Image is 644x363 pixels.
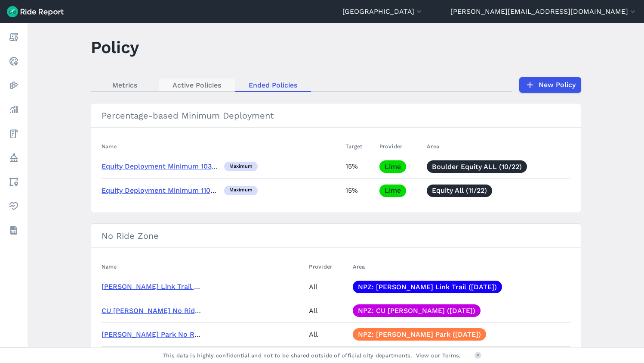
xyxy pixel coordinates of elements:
a: New Policy [519,77,581,93]
a: Ended Policies [235,78,311,91]
a: Boulder Equity ALL (10/22) [427,160,527,173]
a: NPZ: [PERSON_NAME] Park ([DATE]) [353,328,486,341]
h3: No Ride Zone [91,224,581,248]
a: Datasets [6,222,22,238]
a: Health [6,198,22,214]
td: 15% [342,178,376,202]
a: Realtime [6,53,22,69]
a: Report [6,29,22,45]
th: Provider [376,138,423,155]
th: Name [102,258,306,275]
a: View our Terms. [416,351,461,360]
a: [PERSON_NAME] Park No Ride Zone [102,330,223,338]
a: Active Policies [159,78,235,91]
button: [PERSON_NAME][EMAIL_ADDRESS][DOMAIN_NAME] [450,6,637,17]
a: Equity Deployment Minimum 10312022 [102,162,230,170]
h3: Percentage-based Minimum Deployment [91,103,581,128]
div: All [309,281,345,293]
a: [PERSON_NAME] Link Trail No Ride Zone [102,282,239,291]
h1: Policy [91,35,139,59]
a: NPZ: [PERSON_NAME] Link Trail ([DATE]) [353,281,502,293]
th: Name [102,138,342,155]
button: [GEOGRAPHIC_DATA] [342,6,423,17]
div: All [309,304,345,317]
a: Equity All (11/22) [427,185,492,197]
th: Target [342,138,376,155]
a: Fees [6,126,22,141]
a: Lime [379,185,406,197]
div: maximum [224,186,258,195]
a: CU [PERSON_NAME] No Ride Zone [102,307,218,315]
th: Provider [305,258,349,275]
a: Heatmaps [6,78,22,93]
a: Policy [6,150,22,166]
a: Areas [6,174,22,190]
a: Lime [379,160,406,173]
a: Metrics [91,78,159,91]
img: Ride Report [7,6,64,17]
a: NPZ: CU [PERSON_NAME] ([DATE]) [353,304,481,317]
td: 15% [342,155,376,178]
a: Analyze [6,102,22,117]
th: Area [349,258,570,275]
div: maximum [224,162,258,171]
div: All [309,328,345,341]
a: Equity Deployment Minimum 11022022 [102,186,230,194]
th: Area [423,138,570,155]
